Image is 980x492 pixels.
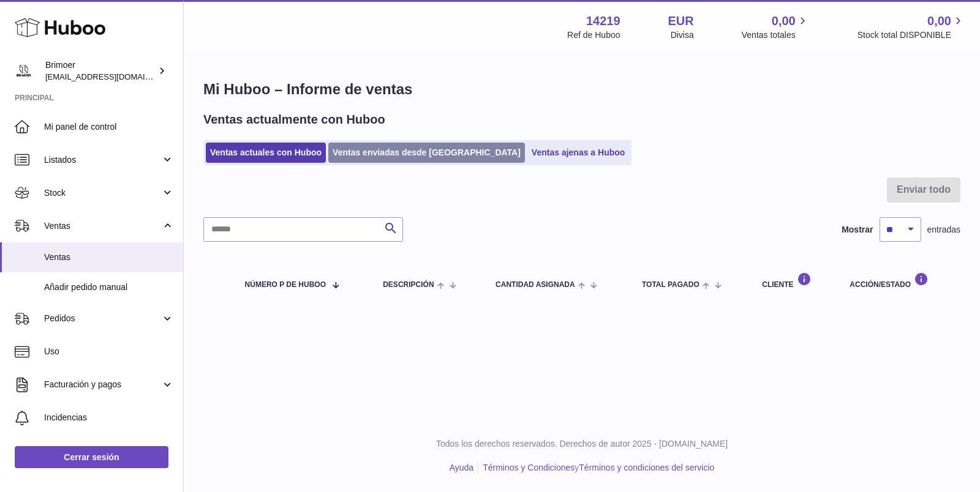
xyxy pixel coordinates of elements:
strong: 14219 [586,13,620,29]
span: Stock [44,187,161,199]
span: Descripción [383,281,434,289]
a: 0,00 Stock total DISPONIBLE [858,13,965,41]
h1: Mi Huboo – Informe de ventas [203,80,960,99]
div: Divisa [671,29,694,41]
span: Cantidad ASIGNADA [496,281,575,289]
span: Stock total DISPONIBLE [858,29,965,41]
span: Incidencias [44,412,174,423]
span: Ventas totales [742,29,810,41]
span: Facturación y pagos [44,379,161,390]
span: Listados [44,154,161,166]
div: Ref de Huboo [567,29,620,41]
h2: Ventas actualmente con Huboo [203,111,385,128]
span: Pedidos [44,313,161,324]
span: Uso [44,346,174,357]
div: Brimoer [45,59,156,83]
span: Ventas [44,220,161,232]
strong: EUR [668,13,694,29]
a: 0,00 Ventas totales [742,13,810,41]
a: Ventas actuales con Huboo [206,143,326,163]
li: y [478,462,714,474]
div: Cliente [762,272,825,289]
label: Mostrar [842,224,873,236]
span: 0,00 [927,13,951,29]
a: Cerrar sesión [15,446,168,468]
span: Añadir pedido manual [44,281,174,293]
a: Ayuda [450,463,473,472]
span: [EMAIL_ADDRESS][DOMAIN_NAME] [45,72,180,81]
span: Total pagado [642,281,699,289]
span: entradas [927,224,960,236]
a: Términos y Condiciones [483,463,575,472]
img: oroses@renuevo.es [15,62,33,80]
span: 0,00 [772,13,796,29]
span: Mi panel de control [44,121,174,133]
a: Términos y condiciones del servicio [579,463,714,472]
span: Ventas [44,252,174,263]
a: Ventas ajenas a Huboo [527,143,630,163]
p: Todos los derechos reservados. Derechos de autor 2025 - [DOMAIN_NAME] [194,438,970,450]
span: número P de Huboo [245,281,326,289]
div: Acción/Estado [850,272,948,289]
a: Ventas enviadas desde [GEOGRAPHIC_DATA] [328,143,525,163]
